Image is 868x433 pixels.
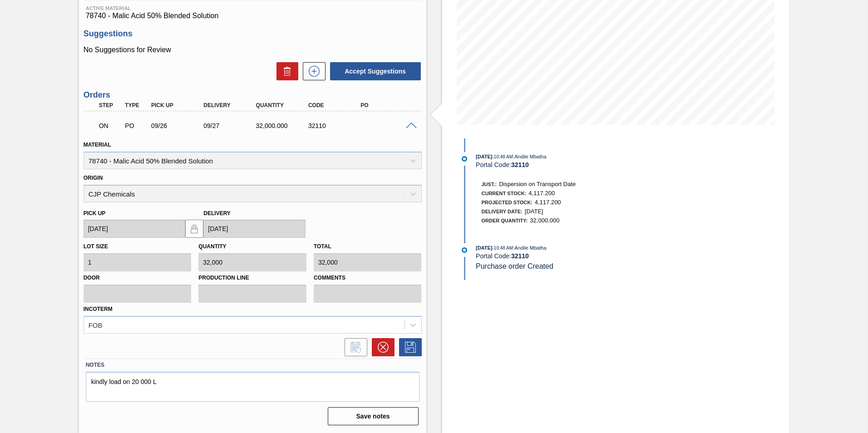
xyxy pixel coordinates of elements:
label: Delivery [203,210,231,216]
button: Save notes [328,407,419,425]
div: 09/27/2025 [201,122,260,129]
label: Quantity [198,243,226,250]
span: : Andile Mbatha [513,154,546,159]
label: Production Line [198,271,306,285]
strong: 32110 [511,252,529,260]
span: Just.: [482,182,497,187]
span: - 10:48 AM [493,154,513,159]
span: Active Material [86,5,419,11]
img: locked [189,223,200,234]
div: Purchase order [123,122,150,129]
span: 32,000.000 [530,217,559,224]
img: atual [462,247,467,253]
span: Order Quantity: [482,218,528,223]
span: [DATE] [525,208,543,215]
div: Portal Code: [476,252,691,260]
span: 4,117.200 [535,199,561,206]
div: Delivery [201,102,260,108]
div: Negotiating Order [97,116,124,136]
div: Pick up [149,102,207,108]
p: ON [99,122,122,129]
input: mm/dd/yyyy [84,220,186,238]
label: Door [84,271,192,285]
span: - 10:48 AM [493,246,513,251]
label: Incoterm [84,306,113,312]
div: Portal Code: [476,161,691,168]
label: Pick up [84,210,106,216]
div: Save Order [395,338,422,356]
p: No Suggestions for Review [84,46,422,54]
div: 09/26/2025 [149,122,207,129]
span: : Andile Mbatha [513,245,546,251]
span: Purchase order Created [476,262,553,270]
h3: Suggestions [84,29,422,39]
h3: Orders [84,90,422,100]
div: New suggestion [298,62,325,80]
strong: 32110 [511,161,529,168]
span: [DATE] [476,154,492,159]
label: Origin [84,175,103,181]
span: Projected Stock: [482,200,533,205]
div: 32110 [306,122,365,129]
input: mm/dd/yyyy [203,220,306,238]
div: Accept Suggestions [325,61,422,81]
label: Material [84,142,111,148]
div: 32,000.000 [254,122,312,129]
div: FOB [89,321,103,329]
span: Current Stock: [482,191,527,196]
span: 78740 - Malic Acid 50% Blended Solution [86,12,419,20]
span: 4,117.200 [528,190,555,197]
label: Notes [86,359,419,372]
label: Lot size [84,243,108,250]
span: [DATE] [476,245,492,251]
div: Code [306,102,365,108]
img: atual [462,156,467,162]
div: Inform order change [340,338,367,356]
div: Cancel Order [367,338,395,356]
span: Dispersion on Transport Date [499,181,576,187]
div: Quantity [254,102,312,108]
textarea: kindly load on 20 000 L [86,372,419,402]
div: PO [358,102,417,108]
span: Delivery Date: [482,209,523,214]
div: Delete Suggestions [272,62,298,80]
button: Accept Suggestions [330,62,421,80]
div: Step [97,102,124,108]
label: Comments [314,271,422,285]
label: Total [314,243,331,250]
button: locked [185,220,203,238]
div: Type [123,102,150,108]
